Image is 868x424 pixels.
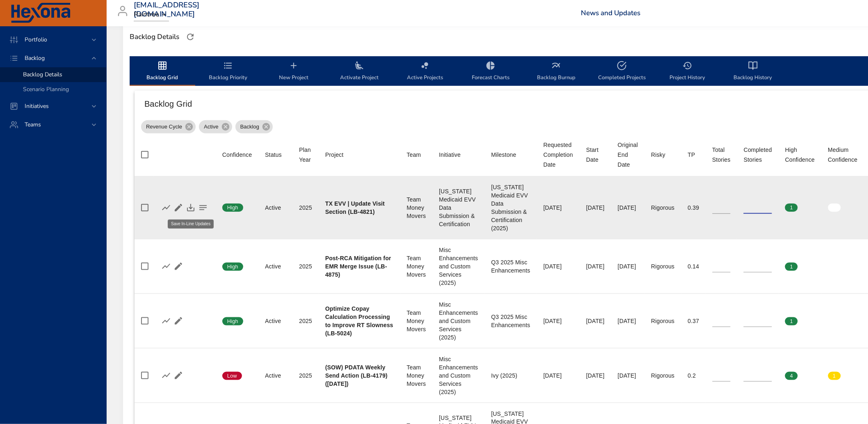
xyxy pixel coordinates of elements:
[160,202,172,214] button: Show Burnup
[23,85,69,93] span: Scenario Planning
[618,204,638,212] div: [DATE]
[325,200,385,215] b: TX EVV | Update Visit Section (LB-4821)
[331,61,387,83] span: Activate Project
[199,120,232,133] div: Active
[491,150,516,160] div: Milestone
[10,3,71,23] img: Hexona
[265,150,282,160] div: Status
[594,61,650,83] span: Completed Projects
[688,317,699,325] div: 0.37
[651,262,675,270] div: Rigorous
[160,315,172,327] button: Show Burnup
[785,372,798,380] span: 4
[222,372,242,380] span: Low
[828,372,841,380] span: 1
[172,315,185,327] button: Edit Project Details
[688,150,695,160] div: TP
[325,364,388,387] b: (SOW) PDATA Weekly Send Action (LB-4179) ([DATE])
[141,120,196,133] div: Revenue Cycle
[828,145,858,165] div: Medium Confidence
[200,61,256,83] span: Backlog Priority
[325,150,394,160] span: Project
[491,150,530,160] span: Milestone
[785,318,798,325] span: 1
[199,123,223,131] span: Active
[397,61,453,83] span: Active Projects
[651,371,675,380] div: Rigorous
[439,187,478,228] div: [US_STATE] Medicaid EVV Data Submission & Certification
[172,202,185,214] button: Edit Project Details
[618,140,638,170] div: Sort
[134,8,169,21] div: Raintree
[266,61,322,83] span: New Project
[265,204,286,212] div: Active
[172,260,185,273] button: Edit Project Details
[407,150,426,160] span: Team
[785,204,798,211] span: 1
[265,262,286,270] div: Active
[23,71,62,78] span: Backlog Details
[439,150,461,160] div: Sort
[439,150,461,160] div: Initiative
[785,145,815,165] div: Sort
[265,371,286,380] div: Active
[141,123,187,131] span: Revenue Cycle
[618,262,638,270] div: [DATE]
[725,61,781,83] span: Backlog History
[828,204,841,211] span: 0
[713,145,731,165] span: Total Stories
[491,371,530,380] div: Ivy (2025)
[544,262,573,270] div: [DATE]
[651,204,675,212] div: Rigorous
[439,355,478,396] div: Misc Enhancements and Custom Services (2025)
[197,202,209,214] button: Project Notes
[18,54,51,62] span: Backlog
[325,305,393,337] b: Optimize Copay Calculation Processing to Improve RT Slowness (LB-5024)
[688,204,699,212] div: 0.39
[491,150,516,160] div: Sort
[299,317,312,325] div: 2025
[265,150,282,160] div: Sort
[828,318,841,325] span: 0
[439,150,478,160] span: Initiative
[18,36,54,44] span: Portfolio
[744,145,772,165] span: Completed Stories
[299,145,312,165] div: Plan Year
[222,150,252,160] div: Confidence
[18,102,55,110] span: Initiatives
[713,145,731,165] div: Sort
[688,262,699,270] div: 0.14
[135,61,190,83] span: Backlog Grid
[463,61,519,83] span: Forecast Charts
[544,140,573,170] div: Sort
[265,317,286,325] div: Active
[688,371,699,380] div: 0.2
[785,263,798,270] span: 1
[586,371,605,380] div: [DATE]
[491,313,530,329] div: Q3 2025 Misc Enhancements
[491,183,530,232] div: [US_STATE] Medicaid EVV Data Submission & Certification (2025)
[586,145,605,165] div: Sort
[785,145,815,165] div: High Confidence
[439,246,478,287] div: Misc Enhancements and Custom Services (2025)
[222,150,252,160] div: Sort
[828,145,858,165] div: Sort
[618,140,638,170] div: Original End Date
[544,317,573,325] div: [DATE]
[325,150,344,160] div: Project
[299,371,312,380] div: 2025
[172,369,185,382] button: Edit Project Details
[407,195,426,220] div: Team Money Movers
[828,263,841,270] span: 0
[586,262,605,270] div: [DATE]
[325,255,391,278] b: Post-RCA Mitigation for EMR Merge Issue (LB-4875)
[544,140,573,170] span: Requested Completion Date
[586,145,605,165] div: Start Date
[618,317,638,325] div: [DATE]
[407,309,426,333] div: Team Money Movers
